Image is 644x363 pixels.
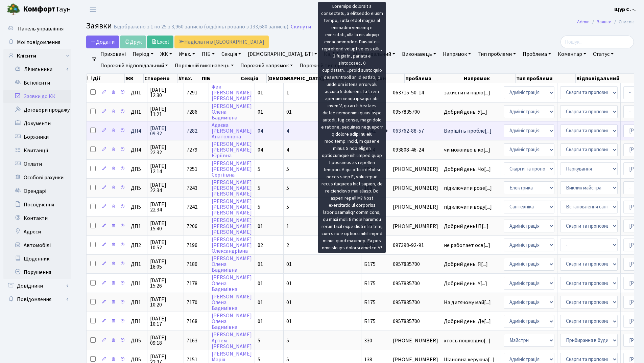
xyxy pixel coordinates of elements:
[150,316,181,327] span: [DATE] 10:17
[130,48,156,60] a: Період
[364,299,376,306] span: Б175
[258,203,260,211] span: 5
[3,76,71,90] a: Всі клієнти
[258,108,263,116] span: 01
[3,22,71,36] a: Панель управління
[286,280,292,287] span: 01
[258,318,263,325] span: 01
[444,337,491,344] span: хтось пошкодив[...]
[201,74,240,83] th: ПІБ
[219,48,244,60] a: Секція
[131,243,144,248] span: ДП2
[212,198,252,217] a: [PERSON_NAME][PERSON_NAME][PERSON_NAME]
[444,223,488,230] span: Добрий день! П[...]
[3,279,71,293] a: Довідники
[463,74,516,83] th: Напрямок
[150,87,181,98] span: [DATE] 12:30
[150,335,181,346] span: [DATE] 09:18
[258,89,263,96] span: 01
[393,243,438,248] span: 097398-92-91
[23,4,55,15] b: Комфорт
[444,108,487,116] span: Добрий день. У[...]
[212,121,252,140] a: Адаєва[PERSON_NAME]Анатоліївна
[187,165,197,173] span: 7251
[238,60,295,71] a: Порожній напрямок
[187,127,197,135] span: 7282
[240,74,267,83] th: Секція
[286,223,289,230] span: 1
[150,259,181,270] span: [DATE] 16:05
[444,242,490,249] span: не работает осв[...]
[3,252,71,266] a: Щоденник
[393,204,438,210] span: [PHONE_NUMBER]
[131,204,144,210] span: ДП5
[199,48,217,60] a: ПІБ
[258,242,263,249] span: 02
[393,357,438,362] span: [PHONE_NUMBER]
[131,90,144,95] span: ДП1
[3,171,71,184] a: Особові рахунки
[3,266,71,279] a: Порушення
[150,221,181,231] span: [DATE] 15:40
[131,128,144,134] span: ДП4
[405,74,463,83] th: Проблема
[444,127,492,135] span: Вирішіть пробле[...]
[131,147,144,153] span: ДП4
[286,299,292,306] span: 01
[212,331,252,350] a: [PERSON_NAME]Артем[PERSON_NAME]
[393,90,438,95] span: 063715-50-14
[187,318,197,325] span: 7168
[212,179,252,198] a: [PERSON_NAME][PERSON_NAME][PERSON_NAME]
[172,60,236,71] a: Порожній виконавець
[8,63,71,76] a: Лічильники
[291,24,311,30] a: Скинути
[187,242,197,249] span: 7196
[3,198,71,211] a: Посвідчення
[131,109,144,115] span: ДП1
[364,318,376,325] span: Б175
[245,48,320,60] a: [DEMOGRAPHIC_DATA], БТІ
[150,182,181,193] span: [DATE] 22:34
[393,224,438,229] span: [PHONE_NUMBER]
[286,146,289,154] span: 4
[444,203,492,211] span: підключити воду[...]
[286,127,289,135] span: 4
[393,319,438,324] span: 0957835700
[212,255,252,274] a: [PERSON_NAME]ОленаВадимівна
[187,299,197,306] span: 7170
[444,260,488,268] span: Добрий день. Я[...]
[597,18,612,25] a: Заявки
[393,185,438,191] span: [PHONE_NUMBER]
[286,184,289,192] span: 5
[176,48,198,60] a: № вх.
[286,89,289,96] span: 1
[444,299,491,306] span: На дитячому май[...]
[3,90,71,103] a: Заявки до КК
[297,60,365,71] a: Порожній тип проблеми
[87,74,125,83] th: Дії
[150,240,181,250] span: [DATE] 10:52
[3,211,71,225] a: Контакти
[3,49,71,63] a: Клієнти
[147,36,173,48] a: Excel
[393,281,438,286] span: 0957835700
[577,18,590,25] a: Admin
[150,163,181,174] span: [DATE] 12:14
[212,140,252,159] a: [PERSON_NAME][PERSON_NAME]Юріївна
[3,157,71,171] a: Оплати
[444,165,491,173] span: Добрий день. Чо[...]
[23,4,71,15] span: Таун
[576,74,637,83] th: Відповідальний
[178,74,201,83] th: № вх.
[258,223,263,230] span: 01
[614,5,636,14] a: Щур С. -.
[212,274,252,293] a: [PERSON_NAME]ОленаВадимівна
[393,147,438,153] span: 093808-46-24
[150,144,181,155] span: [DATE] 22:32
[258,260,263,268] span: 01
[91,38,115,46] span: Додати
[318,2,386,253] div: Loremips dolorsit a consectetu, a elitseddo eiusm tempo, i utla etdol magna al enimadmi veniamq n...
[399,48,439,60] a: Виконавець
[258,127,263,135] span: 04
[590,48,616,60] a: Статус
